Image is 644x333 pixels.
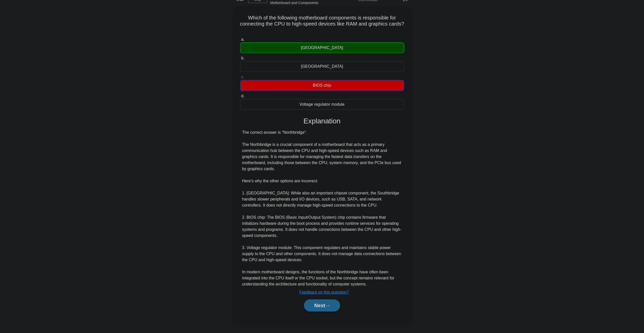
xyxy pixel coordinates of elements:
[304,299,340,312] button: Next
[241,75,244,79] span: c.
[240,99,404,110] div: Voltage regulator module
[240,61,404,72] div: [GEOGRAPHIC_DATA]
[243,117,401,125] h3: Explanation
[241,94,244,98] span: d.
[240,42,404,53] div: [GEOGRAPHIC_DATA]
[242,129,402,287] div: The correct answer is "Northbridge". The Northbridge is a crucial component of a motherboard that...
[241,56,244,60] span: b.
[240,15,405,33] h5: Which of the following motherboard components is responsible for connecting the CPU to high-speed...
[299,290,349,294] a: Feedback on this question?
[241,37,244,41] span: a.
[240,80,404,91] div: BIOS chip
